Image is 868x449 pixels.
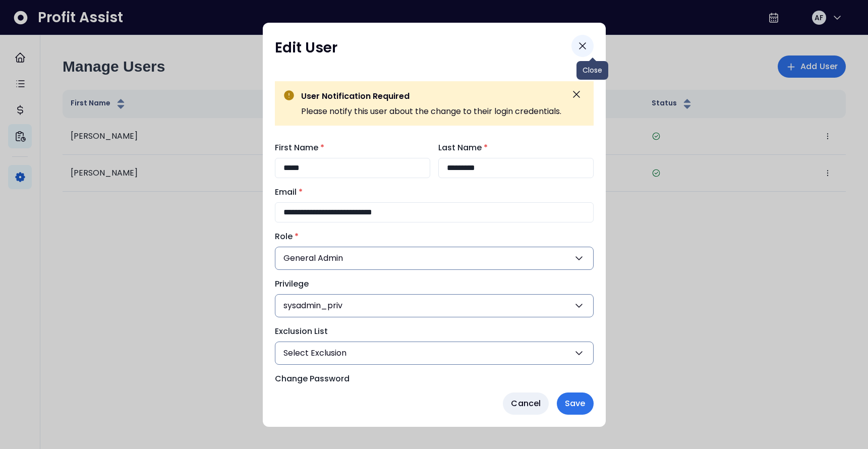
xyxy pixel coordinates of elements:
[275,325,588,338] label: Exclusion List
[301,105,561,118] p: Please notify this user about the change to their login credentials.
[275,39,337,57] h1: Edit User
[275,278,588,290] label: Privilege
[576,61,608,80] div: Close
[275,231,588,243] label: Role
[275,373,588,385] label: Change Password
[283,347,346,359] span: Select Exclusion
[565,398,585,410] span: Save
[275,142,424,154] label: First Name
[557,392,593,415] button: Save
[301,90,410,102] span: User Notification Required
[511,398,541,410] span: Cancel
[503,392,549,415] button: Cancel
[283,300,342,312] span: sysadmin_priv
[567,85,586,103] button: Dismiss
[571,35,594,57] button: Close
[283,252,343,264] span: General Admin
[275,186,588,198] label: Email
[438,142,588,154] label: Last Name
